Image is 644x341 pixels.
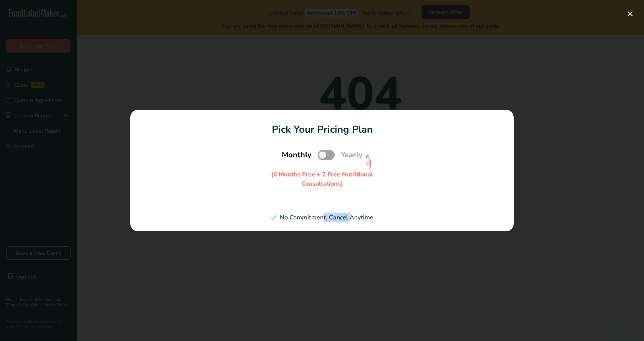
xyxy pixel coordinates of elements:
[264,170,379,188] div: (6 Months Free + 2 Free Nutritional Consultations)
[341,149,363,161] span: Yearly
[140,213,504,222] div: No Commitment, Cancel Anytime
[282,149,312,161] span: Monthly
[140,122,504,137] h1: Pick Your Pricing Plan
[613,310,638,335] iframe: Bouton de lancement de la fenêtre de messagerie, conversation en cours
